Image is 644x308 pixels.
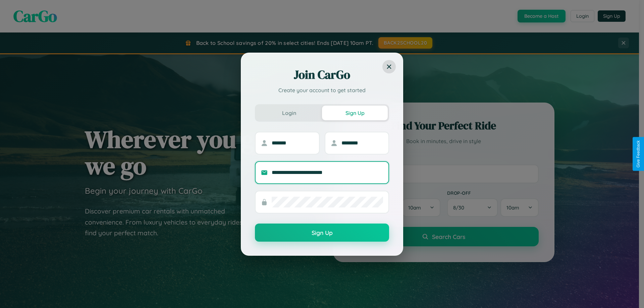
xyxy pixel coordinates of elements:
p: Create your account to get started [255,86,389,94]
button: Sign Up [322,106,388,120]
button: Login [256,106,322,120]
h2: Join CarGo [255,67,389,83]
div: Give Feedback [636,140,641,168]
button: Sign Up [255,224,389,242]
